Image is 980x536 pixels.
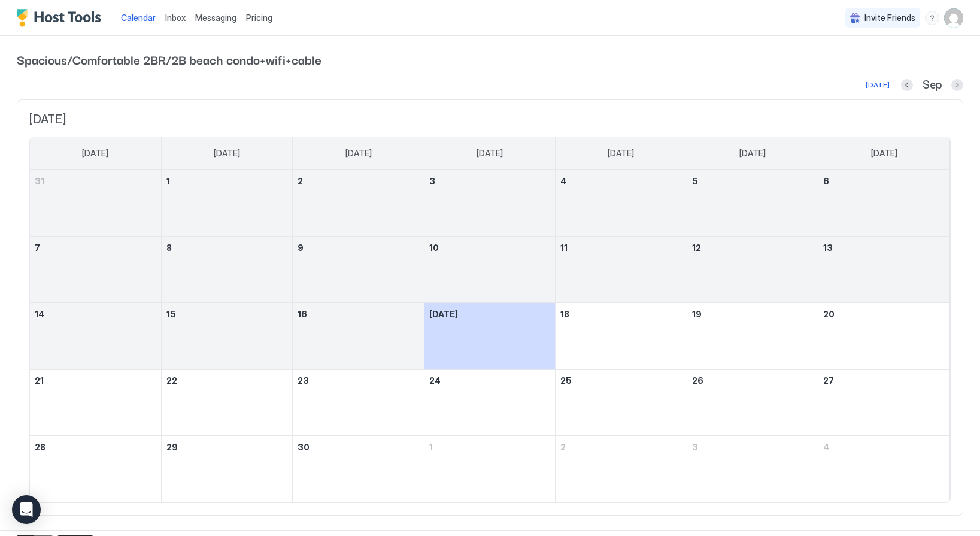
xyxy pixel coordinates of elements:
a: September 28, 2025 [30,436,161,458]
td: September 16, 2025 [293,302,424,369]
span: Spacious/Comfortable 2BR/2B beach condo+wifi+cable [17,50,963,68]
td: September 26, 2025 [687,369,818,435]
a: Wednesday [465,137,515,169]
a: Messaging [195,11,236,24]
span: 4 [823,442,829,452]
a: Host Tools Logo [17,9,107,27]
td: September 14, 2025 [30,302,161,369]
a: September 11, 2025 [556,237,686,259]
span: 13 [823,243,833,253]
a: September 30, 2025 [293,436,423,458]
td: October 1, 2025 [424,435,555,502]
span: 18 [560,309,569,319]
span: 3 [429,176,435,186]
a: September 17, 2025 [424,303,555,325]
span: 7 [35,243,40,253]
td: September 23, 2025 [293,369,424,435]
td: September 10, 2025 [424,236,555,302]
span: [DATE] [29,112,951,127]
a: September 13, 2025 [818,237,949,259]
a: September 22, 2025 [162,370,292,392]
span: 9 [298,243,304,253]
td: September 28, 2025 [30,435,161,502]
span: [DATE] [608,148,634,159]
td: September 7, 2025 [30,236,161,302]
span: 1 [429,442,433,452]
span: 14 [35,309,44,319]
span: [DATE] [739,148,766,159]
span: 25 [560,375,572,386]
a: September 21, 2025 [30,370,161,392]
a: September 3, 2025 [424,170,555,192]
a: October 4, 2025 [818,436,949,458]
td: September 27, 2025 [818,369,949,435]
span: [DATE] [477,148,503,159]
td: September 11, 2025 [556,236,687,302]
a: Friday [727,137,778,169]
td: October 2, 2025 [556,435,687,502]
a: September 9, 2025 [293,237,423,259]
span: 15 [166,309,176,319]
span: 20 [823,309,835,319]
span: 24 [429,375,441,386]
span: 26 [692,375,703,386]
span: 22 [166,375,177,386]
div: Open Intercom Messenger [12,495,41,524]
a: September 7, 2025 [30,237,161,259]
td: September 6, 2025 [818,170,949,237]
span: Calendar [121,13,156,23]
span: 21 [35,375,44,386]
a: September 14, 2025 [30,303,161,325]
span: 4 [560,176,566,186]
a: September 1, 2025 [162,170,292,192]
span: 2 [560,442,566,452]
a: September 24, 2025 [424,370,555,392]
a: Thursday [596,137,646,169]
span: Invite Friends [864,13,915,23]
button: Next month [951,79,963,91]
a: September 19, 2025 [687,303,818,325]
td: September 19, 2025 [687,302,818,369]
td: September 5, 2025 [687,170,818,237]
td: September 25, 2025 [556,369,687,435]
td: October 3, 2025 [687,435,818,502]
a: September 5, 2025 [687,170,818,192]
td: September 3, 2025 [424,170,555,237]
td: September 24, 2025 [424,369,555,435]
span: 27 [823,375,834,386]
td: September 15, 2025 [161,302,292,369]
span: [DATE] [871,148,897,159]
span: Messaging [195,13,236,23]
a: September 6, 2025 [818,170,949,192]
a: September 15, 2025 [162,303,292,325]
span: [DATE] [429,309,458,319]
td: September 9, 2025 [293,236,424,302]
a: September 2, 2025 [293,170,423,192]
button: [DATE] [864,78,891,92]
td: September 4, 2025 [556,170,687,237]
span: 5 [692,176,698,186]
a: September 29, 2025 [162,436,292,458]
span: 11 [560,243,568,253]
a: Tuesday [333,137,384,169]
td: September 29, 2025 [161,435,292,502]
span: 10 [429,243,439,253]
a: October 1, 2025 [424,436,555,458]
a: August 31, 2025 [30,170,161,192]
a: October 3, 2025 [687,436,818,458]
a: September 23, 2025 [293,370,423,392]
span: 16 [298,309,307,319]
a: September 4, 2025 [556,170,686,192]
span: 30 [298,442,310,452]
span: 19 [692,309,702,319]
span: [DATE] [214,148,240,159]
a: Sunday [70,137,120,169]
a: September 18, 2025 [556,303,686,325]
td: September 18, 2025 [556,302,687,369]
td: September 1, 2025 [161,170,292,237]
td: September 20, 2025 [818,302,949,369]
a: September 12, 2025 [687,237,818,259]
button: Previous month [901,79,913,91]
a: Inbox [165,11,186,24]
